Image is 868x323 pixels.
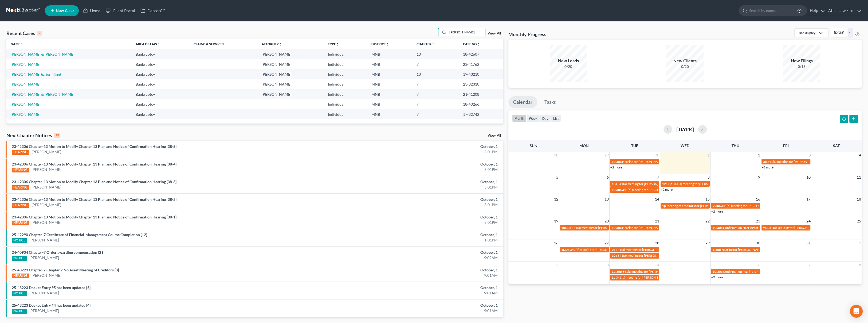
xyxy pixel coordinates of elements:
a: 23-42306 Chapter-13 Motion to Modify Chapter 13 Plan and Notice of Confirmation Hearing [38-1] [12,215,176,219]
span: 9 [757,174,761,180]
span: Confirmation Hearing for [PERSON_NAME][DEMOGRAPHIC_DATA] [723,226,819,230]
td: Bankruptcy [131,69,189,79]
td: 7 [412,109,458,119]
span: 6 [757,262,761,268]
span: 1 [707,152,710,158]
span: Confirmation hearing for [PERSON_NAME] [723,270,784,274]
div: HEARING [12,274,29,278]
a: [PERSON_NAME] [32,220,61,225]
button: month [512,115,527,122]
div: 0/15 [783,64,820,69]
span: 10:30a [713,226,722,230]
td: Individual [323,99,367,109]
div: NextChapter Notices [6,132,60,139]
span: 10 [806,174,811,180]
div: Open Intercom Messenger [850,305,863,318]
a: View All [488,32,501,35]
a: 25-43223 Chapter-7 Chapter 7 No Asset Meeting of Creditors [8] [12,268,119,272]
td: MNB [367,99,412,109]
a: Attorneyunfold_more [262,42,282,46]
span: 20 [604,218,609,224]
span: 29 [604,152,609,158]
div: 1:01PM [339,237,498,243]
div: October, 1 [339,161,498,167]
span: 341(a) meeting for [PERSON_NAME] [570,248,622,252]
td: Individual [323,49,367,59]
div: 9:01AM [339,273,498,278]
span: 7 [808,262,811,268]
a: Tasks [540,96,561,108]
td: 21-41208 [459,89,503,99]
td: MNB [367,89,412,99]
td: MNB [367,69,412,79]
a: Case Nounfold_more [463,42,480,46]
div: October, 1 [339,144,498,149]
div: October, 1 [339,197,498,202]
td: MNB [367,79,412,89]
div: October, 1 [339,267,498,273]
span: 21 [654,218,660,224]
span: 341(a) meeting for [PERSON_NAME] [616,248,667,252]
td: 7 [412,79,458,89]
div: 10 [54,133,60,138]
div: 3:01PM [339,220,498,225]
a: +2 more [661,187,673,191]
span: 31 [806,240,811,246]
a: 23-42306 Chapter-13 Motion to Modify Chapter 13 Plan and Notice of Confirmation Hearing [38-3] [12,179,176,184]
a: Area of Lawunfold_more [136,42,160,46]
a: [PERSON_NAME] [29,290,59,296]
td: 23-32310 [459,79,503,89]
a: [PERSON_NAME] [32,149,61,155]
a: Client Portal [103,6,138,16]
span: Sun [530,143,537,148]
span: 28 [553,152,559,158]
div: 7 [37,31,42,36]
span: 1p [662,204,666,208]
div: New Filings [783,58,820,64]
a: +2 more [711,275,723,279]
div: 3:01PM [339,184,498,190]
div: 0/20 [550,64,587,69]
div: October, 1 [339,214,498,220]
td: 7 [412,89,458,99]
span: 10a [612,182,617,186]
span: 12:30p [662,182,672,186]
span: 6 [606,174,609,180]
a: Districtunfold_more [371,42,389,46]
span: 16 [755,196,761,202]
div: 9:01AM [339,290,498,296]
a: 23-42306 Chapter-13 Motion to Modify Chapter 13 Plan and Notice of Confirmation Hearing [38-2] [12,197,176,202]
div: 3:01PM [339,167,498,172]
a: View All [488,134,501,137]
span: 341(a) meeting for [PERSON_NAME] [618,182,669,186]
div: October, 1 [339,250,498,255]
span: Hearing for [PERSON_NAME] & [PERSON_NAME] [622,160,692,164]
div: HEARING [12,150,29,155]
span: 17 [806,196,811,202]
a: [PERSON_NAME] [32,167,61,172]
a: [PERSON_NAME] [29,237,59,243]
div: October, 1 [339,232,498,237]
span: 8 [707,174,710,180]
a: [PERSON_NAME] [32,273,61,278]
a: [PERSON_NAME] [29,308,59,313]
span: 341(a) meeting for [PERSON_NAME] [618,253,669,257]
div: NOTICE [12,309,27,314]
span: 9:30a [763,226,771,230]
td: Individual [323,89,367,99]
td: [PERSON_NAME] [257,89,324,99]
td: 7 [412,99,458,109]
a: [PERSON_NAME] [32,202,61,207]
button: list [551,115,561,122]
td: [PERSON_NAME] [257,49,324,59]
div: Bankruptcy [799,30,815,35]
span: Mon [579,143,589,148]
span: 22 [705,218,710,224]
td: [PERSON_NAME] [257,79,324,89]
div: 0/20 [666,64,704,69]
i: unfold_more [431,43,435,46]
span: 3p [763,160,767,164]
a: [PERSON_NAME] & [PERSON_NAME] [11,92,74,97]
input: Search by name... [448,28,485,36]
input: Search by name... [749,6,798,16]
